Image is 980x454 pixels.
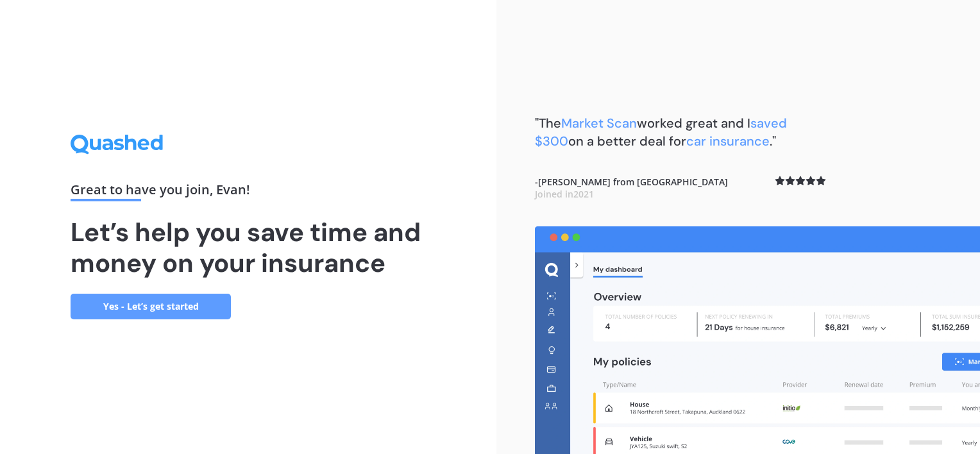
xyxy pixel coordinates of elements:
[535,115,787,149] span: saved $300
[686,133,770,149] span: car insurance
[71,183,426,201] div: Great to have you join , Evan !
[71,217,426,278] h1: Let’s help you save time and money on your insurance
[561,115,637,131] span: Market Scan
[535,226,980,454] img: dashboard.webp
[535,176,728,201] b: - [PERSON_NAME] from [GEOGRAPHIC_DATA]
[71,294,231,319] a: Yes - Let’s get started
[535,188,594,200] span: Joined in 2021
[535,115,787,149] b: "The worked great and I on a better deal for ."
